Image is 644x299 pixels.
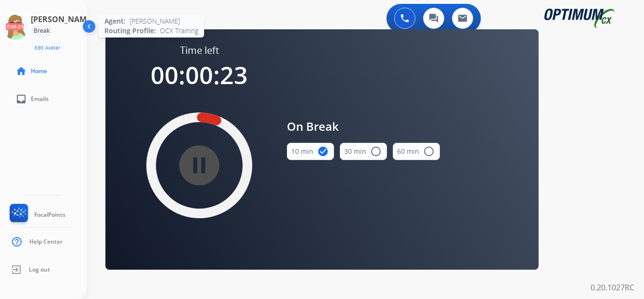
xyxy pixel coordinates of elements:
[193,160,205,171] mat-icon: pause_circle_filled
[31,13,93,25] h3: [PERSON_NAME]
[31,95,49,103] span: Emails
[180,44,219,57] span: Time left
[31,42,64,53] button: Edit Avatar
[423,146,435,157] mat-icon: radio_button_unchecked
[15,65,27,77] mat-icon: home
[29,266,50,274] span: Log out
[104,16,126,26] span: Agent:
[340,143,387,160] button: 30 min
[31,67,47,75] span: Home
[104,26,156,36] span: Routing Profile:
[29,238,63,246] span: Help Center
[393,143,440,160] button: 60 min
[317,146,329,157] mat-icon: check_circle
[8,204,65,226] a: FocalPoints
[287,143,334,160] button: 10 min
[15,93,27,105] mat-icon: inbox
[287,118,440,135] span: On Break
[591,282,634,293] p: 0.20.1027RC
[151,59,248,91] span: 00:00:23
[370,146,382,157] mat-icon: radio_button_unchecked
[31,25,52,37] div: Break
[129,16,180,26] span: [PERSON_NAME]
[34,211,65,219] span: FocalPoints
[160,26,198,36] span: OCX Training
